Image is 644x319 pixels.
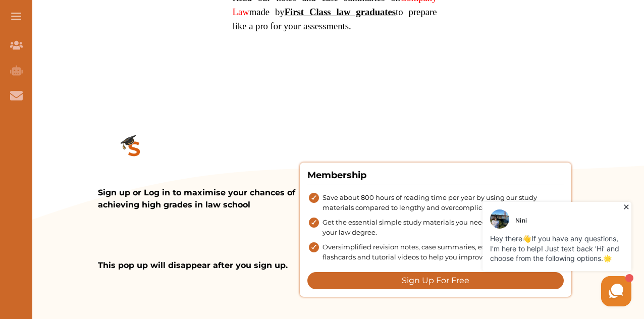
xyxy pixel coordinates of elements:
iframe: HelpCrunch [402,199,634,309]
span: Get the essential simple study materials you need to get high grades in your law degree. [323,218,564,237]
strong: First Class law graduates [285,7,396,17]
span: Save about 800 hours of reading time per year by using our study materials compared to lengthy an... [323,193,564,212]
span: Oversimplified revision notes, case summaries, essay examples, quizzes, flashcards and tutorial v... [323,242,564,262]
h4: Membership [307,169,564,185]
p: This pop up will disappear after you sign up. [98,259,300,272]
p: Sign up or Log in to maximise your chances of achieving high grades in law school [98,187,300,211]
button: Sign Up For Free [307,272,564,289]
img: study_small.d8df4b06.png [98,114,171,187]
